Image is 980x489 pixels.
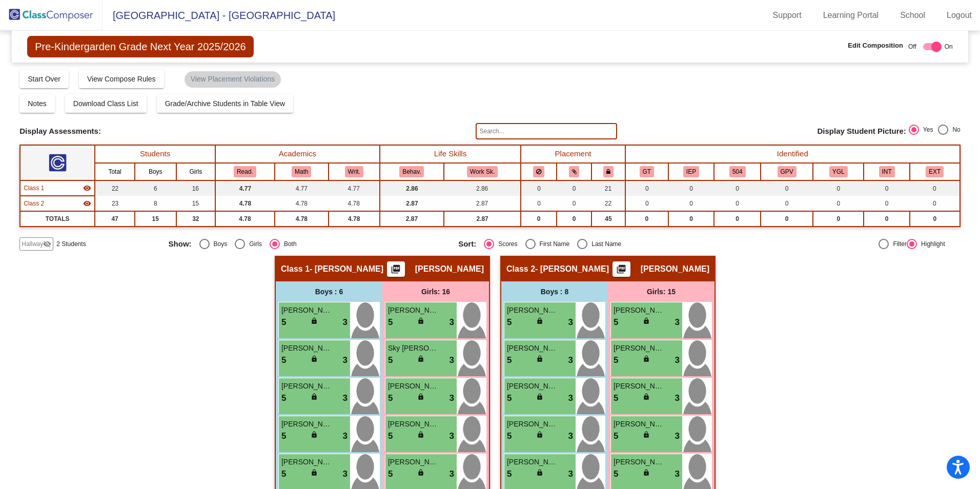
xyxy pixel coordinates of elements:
[536,469,543,476] span: lock
[95,163,135,180] th: Total
[19,94,55,113] button: Notes
[557,196,591,211] td: 0
[329,180,380,196] td: 4.77
[281,343,333,354] span: [PERSON_NAME]
[444,211,521,227] td: 2.87
[387,261,405,277] button: Print Students Details
[557,163,591,180] th: Keep with students
[28,99,47,108] span: Notes
[507,457,558,467] span: [PERSON_NAME]
[625,196,668,211] td: 0
[625,163,668,180] th: Gifted and Talented
[215,180,275,196] td: 4.77
[614,381,665,392] span: [PERSON_NAME]
[20,196,95,211] td: Chelsie Simpson - Simpson TK
[507,316,512,329] span: 5
[380,196,444,211] td: 2.87
[813,211,864,227] td: 0
[388,305,439,316] span: [PERSON_NAME]
[501,281,608,302] div: Boys : 8
[557,180,591,196] td: 0
[910,196,960,211] td: 0
[275,180,329,196] td: 4.77
[79,70,164,88] button: View Compose Rules
[388,430,393,443] span: 5
[73,99,138,108] span: Download Class List
[521,196,557,211] td: 0
[234,166,256,177] button: Read.
[765,7,810,24] a: Support
[467,166,498,177] button: Work Sk.
[450,316,454,329] span: 3
[614,457,665,467] span: [PERSON_NAME]
[417,393,424,400] span: lock
[311,393,318,400] span: lock
[910,211,960,227] td: 0
[343,430,348,443] span: 3
[908,42,916,51] span: Off
[415,264,484,274] span: [PERSON_NAME]
[388,316,393,329] span: 5
[215,211,275,227] td: 4.78
[625,211,668,227] td: 0
[450,354,454,367] span: 3
[683,166,699,177] button: IEP
[668,163,714,180] th: Individualized Education Plan
[450,430,454,443] span: 3
[444,196,521,211] td: 2.87
[591,180,625,196] td: 21
[95,196,135,211] td: 23
[20,211,95,227] td: TOTALS
[388,343,439,354] span: Sky [PERSON_NAME]
[176,180,215,196] td: 16
[280,239,297,249] div: Both
[458,239,476,249] span: Sort:
[310,264,383,274] span: - [PERSON_NAME]
[292,166,311,177] button: Math
[535,264,609,274] span: - [PERSON_NAME]
[643,393,650,400] span: lock
[521,180,557,196] td: 0
[521,145,625,163] th: Placement
[388,419,439,430] span: [PERSON_NAME]
[909,125,961,138] mat-radio-group: Select an option
[281,354,286,367] span: 5
[507,343,558,354] span: [PERSON_NAME]
[507,419,558,430] span: [PERSON_NAME]
[83,199,91,208] mat-icon: visibility
[864,180,909,196] td: 0
[729,166,746,177] button: 504
[28,75,60,83] span: Start Over
[614,354,618,367] span: 5
[169,239,192,249] span: Show:
[343,467,348,481] span: 3
[83,184,91,192] mat-icon: visibility
[536,393,543,400] span: lock
[625,180,668,196] td: 0
[614,316,618,329] span: 5
[668,180,714,196] td: 0
[20,180,95,196] td: Colleen Smith - Smith TK
[417,469,424,476] span: lock
[591,196,625,211] td: 22
[388,354,393,367] span: 5
[591,211,625,227] td: 45
[817,127,906,136] span: Display Student Picture:
[848,40,903,51] span: Edit Composition
[614,305,665,316] span: [PERSON_NAME]
[281,316,286,329] span: 5
[568,392,573,405] span: 3
[948,125,960,134] div: No
[864,196,909,211] td: 0
[157,94,294,113] button: Grade/Archive Students in Table View
[311,469,318,476] span: lock
[507,430,512,443] span: 5
[557,211,591,227] td: 0
[382,281,489,302] div: Girls: 16
[910,163,960,180] th: Extrovert
[910,180,960,196] td: 0
[245,239,262,249] div: Girls
[281,264,310,274] span: Class 1
[675,467,680,481] span: 3
[568,354,573,367] span: 3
